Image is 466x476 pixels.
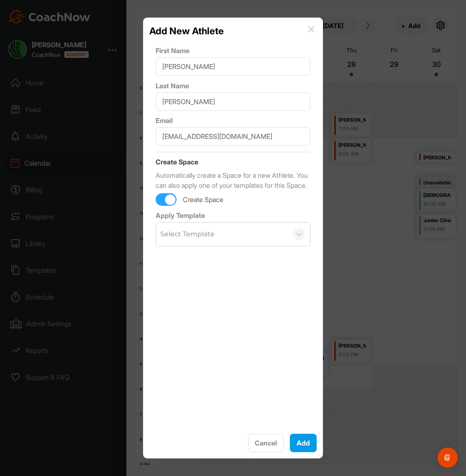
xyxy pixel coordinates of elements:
button: Add [290,434,317,452]
div: Select Template [160,229,215,239]
p: Create Space [156,157,310,167]
label: First Name [156,46,310,56]
label: Email [156,115,310,125]
p: Automatically create a Space for a new Athlete. You can also apply one of your templates for this... [156,170,310,190]
h2: Add New Athlete [149,24,224,38]
div: Open Intercom Messenger [438,448,458,468]
label: Apply Template [156,210,310,220]
img: info [308,26,315,33]
span: Create Space [183,195,223,204]
button: Cancel [248,434,284,452]
label: Last Name [156,81,310,91]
